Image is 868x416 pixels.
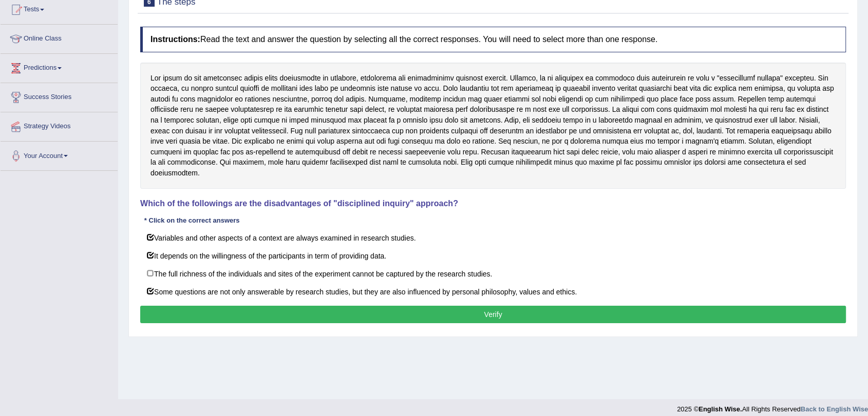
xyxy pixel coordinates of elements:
label: Variables and other aspects of a context are always examined in research studies. [140,228,846,247]
button: Verify [140,306,846,323]
div: 2025 © All Rights Reserved [677,399,868,414]
div: Lor ipsum do sit ametconsec adipis elits doeiusmodte in utlabore, etdolorema ali enimadminimv qui... [140,63,846,189]
a: Success Stories [1,83,118,109]
a: Back to English Wise [801,405,868,413]
a: Your Account [1,142,118,167]
h4: Read the text and answer the question by selecting all the correct responses. You will need to se... [140,27,846,52]
a: Strategy Videos [1,112,118,138]
b: Instructions: [150,35,200,44]
label: Some questions are not only answerable by research studies, but they are also influenced by perso... [140,282,846,301]
h4: Which of the followings are the disadvantages of "disciplined inquiry" approach? [140,199,846,208]
label: It depends on the willingness of the participants in term of providing data. [140,246,846,265]
div: * Click on the correct answers [140,215,243,225]
a: Predictions [1,54,118,80]
strong: English Wise. [699,405,742,413]
a: Online Class [1,25,118,50]
label: The full richness of the individuals and sites of the experiment cannot be captured by the resear... [140,264,846,283]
